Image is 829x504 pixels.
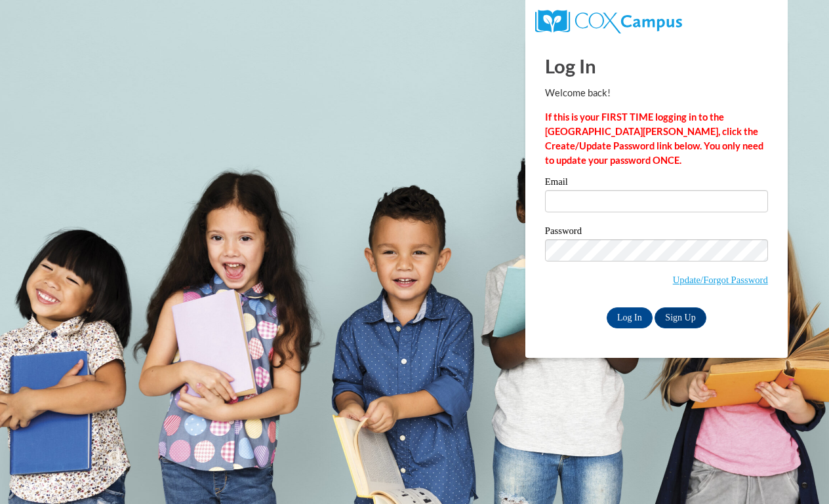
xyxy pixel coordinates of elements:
p: Welcome back! [545,86,768,100]
a: Sign Up [655,307,706,328]
h1: Log In [545,52,768,79]
label: Password [545,226,768,239]
img: COX Campus [535,10,682,33]
strong: If this is your FIRST TIME logging in to the [GEOGRAPHIC_DATA][PERSON_NAME], click the Create/Upd... [545,111,763,166]
label: Email [545,177,768,190]
a: Update/Forgot Password [673,275,768,285]
input: Log In [607,307,653,328]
